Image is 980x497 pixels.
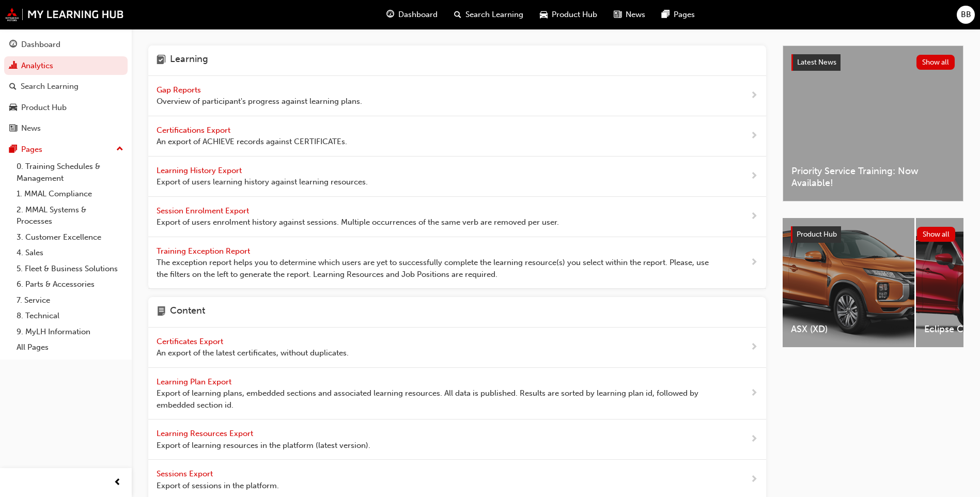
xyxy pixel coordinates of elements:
a: News [4,119,128,138]
a: Latest NewsShow all [791,54,955,71]
a: 8. Technical [12,308,128,324]
span: search-icon [454,8,461,21]
span: Gap Reports [157,85,203,95]
span: pages-icon [662,8,670,21]
span: Dashboard [398,9,438,21]
span: prev-icon [114,476,121,489]
div: Search Learning [21,81,79,92]
a: 0. Training Schedules & Management [12,159,128,186]
span: news-icon [614,8,621,21]
span: News [626,9,645,21]
h4: Content [170,305,205,319]
span: An export of ACHIEVE records against CERTIFICATEs. [157,136,347,148]
a: 6. Parts & Accessories [12,276,128,292]
span: car-icon [540,8,548,21]
span: Certifications Export [157,126,232,135]
span: Learning Resources Export [157,429,255,438]
a: All Pages [12,339,128,355]
button: BB [957,6,975,24]
div: Pages [21,144,42,156]
a: Certifications Export An export of ACHIEVE records against CERTIFICATEs.next-icon [148,116,766,157]
span: next-icon [750,433,758,446]
a: news-iconNews [605,4,654,25]
span: Sessions Export [157,469,215,478]
a: Latest NewsShow allPriority Service Training: Now Available! [783,45,963,201]
span: Latest News [797,58,836,67]
span: Export of users enrolment history against sessions. Multiple occurrences of the same verb are rem... [157,216,559,228]
a: Learning Plan Export Export of learning plans, embedded sections and associated learning resource... [148,368,766,420]
a: 1. MMAL Compliance [12,186,128,202]
span: Session Enrolment Export [157,206,251,215]
span: next-icon [750,387,758,400]
span: Certificates Export [157,337,225,346]
a: Learning History Export Export of users learning history against learning resources.next-icon [148,157,766,197]
a: Search Learning [4,77,128,96]
span: Product Hub [552,9,597,21]
span: up-icon [116,143,123,156]
a: Dashboard [4,35,128,54]
button: Pages [4,140,128,159]
a: Learning Resources Export Export of learning resources in the platform (latest version).next-icon [148,420,766,460]
span: next-icon [750,256,758,269]
span: next-icon [750,473,758,486]
span: page-icon [157,305,166,319]
span: next-icon [750,170,758,183]
div: News [21,122,41,134]
a: car-iconProduct Hub [532,4,605,25]
a: ASX (XD) [783,218,914,347]
span: Product Hub [797,230,837,239]
span: An export of the latest certificates, without duplicates. [157,347,349,359]
span: Training Exception Report [157,246,252,256]
span: BB [961,9,971,21]
span: car-icon [9,103,17,113]
a: 7. Service [12,292,128,308]
a: 3. Customer Excellence [12,229,128,245]
button: DashboardAnalyticsSearch LearningProduct HubNews [4,33,128,140]
span: Learning Plan Export [157,377,234,386]
a: Training Exception Report The exception report helps you to determine which users are yet to succ... [148,237,766,289]
span: Pages [674,9,695,21]
span: next-icon [750,210,758,223]
a: Analytics [4,56,128,75]
span: Search Learning [465,9,523,21]
span: learning-icon [157,54,166,67]
span: The exception report helps you to determine which users are yet to successfully complete the lear... [157,257,717,280]
span: next-icon [750,130,758,143]
span: pages-icon [9,145,17,154]
span: Priority Service Training: Now Available! [791,165,955,189]
span: Export of learning resources in the platform (latest version). [157,440,370,452]
a: 9. MyLH Information [12,324,128,340]
span: guage-icon [9,40,17,50]
h4: Learning [170,54,208,67]
a: Gap Reports Overview of participant's progress against learning plans.next-icon [148,76,766,116]
button: Show all [917,227,956,242]
a: Session Enrolment Export Export of users enrolment history against sessions. Multiple occurrences... [148,197,766,237]
span: Export of sessions in the platform. [157,480,279,492]
img: mmal [5,8,124,21]
span: next-icon [750,89,758,102]
span: Learning History Export [157,166,244,175]
a: Product HubShow all [791,226,955,243]
span: news-icon [9,124,17,133]
span: Overview of participant's progress against learning plans. [157,96,362,107]
span: Export of learning plans, embedded sections and associated learning resources. All data is publis... [157,387,717,411]
a: 2. MMAL Systems & Processes [12,202,128,229]
div: Product Hub [21,102,67,114]
span: ASX (XD) [791,323,906,335]
a: Certificates Export An export of the latest certificates, without duplicates.next-icon [148,328,766,368]
a: Product Hub [4,98,128,117]
span: chart-icon [9,61,17,71]
a: 5. Fleet & Business Solutions [12,261,128,277]
span: search-icon [9,82,17,91]
a: pages-iconPages [654,4,703,25]
a: 4. Sales [12,245,128,261]
span: next-icon [750,341,758,354]
span: Export of users learning history against learning resources. [157,176,368,188]
span: guage-icon [386,8,394,21]
a: search-iconSearch Learning [446,4,532,25]
a: guage-iconDashboard [378,4,446,25]
div: Dashboard [21,39,60,51]
button: Show all [916,55,955,70]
